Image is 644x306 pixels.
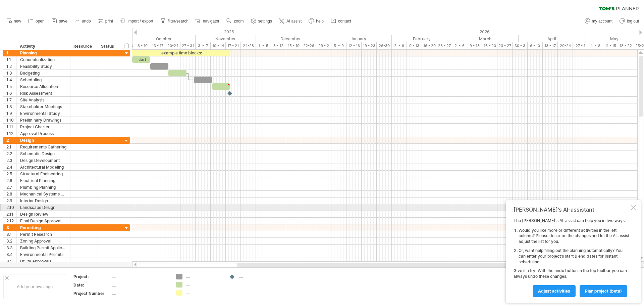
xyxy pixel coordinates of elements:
[73,282,110,288] div: Date:
[316,42,331,49] div: 29 - 2
[20,63,67,70] div: Feasibility Study
[6,83,16,90] div: 1.5
[533,285,576,297] a: Adjust activities
[112,291,168,296] div: ....
[226,42,241,49] div: 17 - 21
[271,42,286,49] div: 8 - 12
[6,204,16,211] div: 2.10
[585,289,622,294] span: plan project (beta)
[118,17,155,26] a: import / export
[316,19,324,24] span: help
[135,42,150,49] div: 6 - 10
[514,218,629,297] div: The [PERSON_NAME]'s AI-assist can help you in two ways: Give it a try! With the undo button in th...
[26,17,47,26] a: open
[96,17,115,26] a: print
[36,19,45,24] span: open
[6,218,16,224] div: 2.12
[6,103,16,110] div: 1.8
[277,17,304,26] a: AI assist
[127,19,153,24] span: import / export
[20,103,67,110] div: Stakeholder Meetings
[392,42,407,49] div: 2 - 6
[467,42,482,49] div: 9 - 13
[20,224,67,231] div: Permitting
[6,50,16,56] div: 1
[112,274,168,279] div: ....
[20,56,67,63] div: Conceptualization
[6,164,16,170] div: 2.4
[249,17,274,26] a: settings
[211,42,226,49] div: 10 - 14
[618,17,641,26] a: log out
[5,17,23,26] a: new
[112,282,168,288] div: ....
[6,258,16,264] div: 3.5
[331,42,346,49] div: 5 - 9
[592,19,612,24] span: my account
[538,289,570,294] span: Adjust activities
[588,42,603,49] div: 4 - 8
[437,42,452,49] div: 23 - 27
[6,157,16,164] div: 2.3
[225,17,246,26] a: zoom
[6,251,16,258] div: 3.4
[20,184,67,190] div: Plumbing Planning
[20,130,67,137] div: Approval Process
[6,224,16,231] div: 3
[325,35,392,42] div: January 2026
[20,83,67,90] div: Resource Allocation
[20,258,67,264] div: Utility Approvals
[6,70,16,76] div: 1.3
[20,137,67,143] div: Design
[6,245,16,251] div: 3.3
[6,191,16,197] div: 2.8
[256,42,271,49] div: 1 - 5
[20,43,66,50] div: Activity
[452,35,519,42] div: March 2026
[362,42,377,49] div: 19 - 23
[6,184,16,190] div: 2.7
[20,90,67,96] div: Risk Assessment
[101,43,116,50] div: Status
[20,164,67,170] div: Architectural Modeling
[6,198,16,204] div: 2.9
[603,42,618,49] div: 11 - 15
[20,171,67,177] div: Structural Engineering
[6,177,16,184] div: 2.6
[150,42,165,49] div: 13 - 17
[73,43,94,50] div: Resource
[20,191,67,197] div: Mechanical Systems Design
[20,150,67,157] div: Schematic Design
[3,274,66,299] div: Add your own logo
[452,42,467,49] div: 2 - 6
[6,137,16,143] div: 2
[6,90,16,96] div: 1.6
[20,157,67,164] div: Design Development
[239,274,275,279] div: ....
[6,144,16,150] div: 2.1
[82,19,91,24] span: undo
[6,231,16,237] div: 3.1
[580,285,627,297] a: plan project (beta)
[180,42,196,49] div: 27 - 31
[50,17,69,26] a: save
[6,97,16,103] div: 1.7
[513,42,528,49] div: 30 - 3
[196,35,256,42] div: November 2025
[132,56,150,63] div: start
[377,42,392,49] div: 26-30
[186,290,222,296] div: ....
[126,35,196,42] div: October 2025
[528,42,543,49] div: 6 - 10
[519,228,629,245] li: Would you like more or different activities in the left column? Please describe the changes and l...
[482,42,497,49] div: 16 - 20
[618,42,633,49] div: 18 - 22
[186,274,222,279] div: ....
[543,42,558,49] div: 13 - 17
[6,150,16,157] div: 2.2
[346,42,362,49] div: 12 - 16
[583,17,614,26] a: my account
[258,19,272,24] span: settings
[286,42,301,49] div: 15 - 19
[241,42,256,49] div: 24-28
